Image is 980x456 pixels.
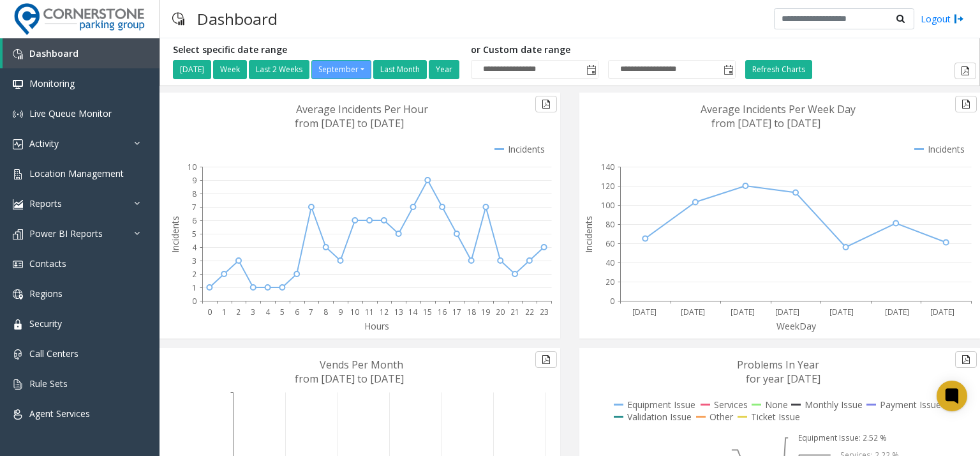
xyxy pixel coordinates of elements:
[350,307,359,317] text: 10
[29,377,68,390] span: Rule Sets
[192,215,197,226] text: 6
[930,307,954,317] text: [DATE]
[467,307,476,317] text: 18
[280,307,285,317] text: 5
[213,60,247,79] button: Week
[29,257,66,270] span: Contacts
[775,307,799,317] text: [DATE]
[29,227,103,239] span: Power BI Reports
[885,307,909,317] text: [DATE]
[711,116,820,130] text: from [DATE] to [DATE]
[29,77,75,89] span: Monitoring
[610,296,614,307] text: 0
[13,49,23,59] img: 'icon'
[311,60,371,79] button: September
[192,255,197,266] text: 3
[295,116,404,130] text: from [DATE] to [DATE]
[746,372,820,386] text: for year [DATE]
[188,162,197,172] text: 10
[525,307,534,317] text: 22
[338,307,343,317] text: 9
[222,307,226,317] text: 1
[798,432,887,443] text: Equipment Issue: 2.52 %
[955,351,977,368] button: Export to pdf
[191,3,284,34] h3: Dashboard
[29,167,124,179] span: Location Management
[295,372,404,386] text: from [DATE] to [DATE]
[13,409,23,420] img: 'icon'
[249,60,309,79] button: Last 2 Weeks
[954,12,964,26] img: logout
[29,317,62,330] span: Security
[265,307,271,317] text: 4
[192,202,197,213] text: 7
[207,307,212,317] text: 0
[452,307,461,317] text: 17
[776,320,817,332] text: WeekDay
[323,307,328,317] text: 8
[423,307,432,317] text: 15
[29,407,90,420] span: Agent Services
[954,63,976,79] button: Export to pdf
[701,102,856,116] text: Average Incidents Per Week Day
[192,175,197,186] text: 9
[535,351,557,368] button: Export to pdf
[510,307,519,317] text: 21
[3,38,160,68] a: Dashboard
[13,229,23,239] img: 'icon'
[481,307,490,317] text: 19
[829,307,854,317] text: [DATE]
[605,277,614,287] text: 20
[745,60,812,79] button: Refresh Charts
[13,169,23,179] img: 'icon'
[13,349,23,360] img: 'icon'
[632,307,657,317] text: [DATE]
[172,3,184,34] img: pageIcon
[955,96,977,112] button: Export to pdf
[192,242,197,253] text: 4
[471,45,736,56] h5: or Custom date range
[13,379,23,390] img: 'icon'
[921,12,964,26] a: Logout
[251,307,255,317] text: 3
[601,200,614,211] text: 100
[601,181,614,192] text: 120
[438,307,447,317] text: 16
[192,282,197,293] text: 1
[236,307,241,317] text: 2
[681,307,705,317] text: [DATE]
[429,60,459,79] button: Year
[29,287,63,300] span: Regions
[309,307,313,317] text: 7
[13,289,23,300] img: 'icon'
[169,216,181,253] text: Incidents
[540,307,549,317] text: 23
[731,307,755,317] text: [DATE]
[29,47,78,59] span: Dashboard
[605,219,614,230] text: 80
[192,269,197,280] text: 2
[13,139,23,149] img: 'icon'
[295,307,299,317] text: 6
[605,257,614,268] text: 40
[373,60,427,79] button: Last Month
[29,347,78,360] span: Call Centers
[380,307,389,317] text: 12
[583,216,595,253] text: Incidents
[721,61,735,79] span: Toggle popup
[605,238,614,249] text: 60
[13,109,23,119] img: 'icon'
[584,61,598,79] span: Toggle popup
[496,307,505,317] text: 20
[192,188,197,199] text: 8
[365,307,374,317] text: 11
[13,259,23,270] img: 'icon'
[408,307,418,317] text: 14
[13,79,23,89] img: 'icon'
[29,137,59,149] span: Activity
[173,45,461,56] h5: Select specific date range
[29,107,112,119] span: Live Queue Monitor
[173,60,211,79] button: [DATE]
[192,229,197,239] text: 5
[13,319,23,330] img: 'icon'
